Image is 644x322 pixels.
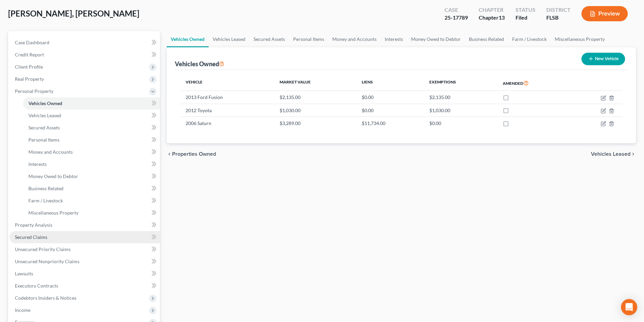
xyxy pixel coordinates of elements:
[274,75,356,91] th: Market Value
[167,31,209,47] a: Vehicles Owned
[28,161,47,167] span: Interests
[9,268,160,280] a: Lawsuits
[15,88,53,94] span: Personal Property
[356,75,424,91] th: Liens
[28,173,78,179] span: Money Owed to Debtor
[23,158,160,170] a: Interests
[180,75,274,91] th: Vehicle
[28,100,62,106] span: Vehicles Owned
[23,122,160,134] a: Secured Assets
[508,31,551,47] a: Farm / Livestock
[15,271,33,276] span: Lawsuits
[328,31,381,47] a: Money and Accounts
[424,91,497,104] td: $2,135.00
[9,280,160,292] a: Executory Contracts
[15,258,79,264] span: Unsecured Nonpriority Claims
[9,36,160,49] a: Case Dashboard
[516,6,535,14] div: Status
[28,185,64,191] span: Business Related
[28,137,59,143] span: Personal Items
[479,6,505,14] div: Chapter
[546,14,571,22] div: FLSB
[9,219,160,231] a: Property Analysis
[356,91,424,104] td: $0.00
[23,109,160,122] a: Vehicles Leased
[23,146,160,158] a: Money and Accounts
[15,40,49,45] span: Case Dashboard
[28,125,60,130] span: Secured Assets
[167,151,172,157] i: chevron_left
[630,151,636,157] i: chevron_right
[445,6,468,14] div: Case
[15,295,76,301] span: Codebtors Insiders & Notices
[15,76,44,82] span: Real Property
[28,149,73,155] span: Money and Accounts
[23,170,160,182] a: Money Owed to Debtor
[497,75,569,91] th: Amended
[465,31,508,47] a: Business Related
[274,91,356,104] td: $2,135.00
[591,151,630,157] span: Vehicles Leased
[23,207,160,219] a: Miscellaneous Property
[407,31,465,47] a: Money Owed to Debtor
[15,283,58,289] span: Executory Contracts
[274,104,356,117] td: $1,030.00
[172,151,216,157] span: Properties Owned
[180,104,274,117] td: 2012 Toyota
[15,234,47,240] span: Secured Claims
[9,49,160,61] a: Credit Report
[23,195,160,207] a: Farm / Livestock
[381,31,407,47] a: Interests
[23,97,160,109] a: Vehicles Owned
[15,64,43,70] span: Client Profile
[180,117,274,130] td: 2006 Saturn
[15,246,71,252] span: Unsecured Priority Claims
[581,53,625,65] button: New Vehicle
[621,299,637,315] div: Open Intercom Messenger
[356,104,424,117] td: $0.00
[15,52,44,57] span: Credit Report
[289,31,328,47] a: Personal Items
[15,307,30,313] span: Income
[209,31,249,47] a: Vehicles Leased
[9,255,160,268] a: Unsecured Nonpriority Claims
[28,113,61,118] span: Vehicles Leased
[249,31,289,47] a: Secured Assets
[180,91,274,104] td: 2013 Ford Fusion
[175,60,224,68] div: Vehicles Owned
[581,6,628,21] button: Preview
[28,210,78,216] span: Miscellaneous Property
[424,104,497,117] td: $1,030.00
[424,117,497,130] td: $0.00
[499,14,505,21] span: 13
[516,14,535,22] div: Filed
[167,151,216,157] button: chevron_left Properties Owned
[274,117,356,130] td: $3,289.00
[356,117,424,130] td: $11,734.00
[23,182,160,195] a: Business Related
[9,231,160,243] a: Secured Claims
[23,134,160,146] a: Personal Items
[9,243,160,255] a: Unsecured Priority Claims
[28,198,63,203] span: Farm / Livestock
[15,222,52,228] span: Property Analysis
[479,14,505,22] div: Chapter
[591,151,636,157] button: Vehicles Leased chevron_right
[424,75,497,91] th: Exemptions
[546,6,571,14] div: District
[8,8,139,18] span: [PERSON_NAME], [PERSON_NAME]
[551,31,609,47] a: Miscellaneous Property
[445,14,468,22] div: 25-17789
